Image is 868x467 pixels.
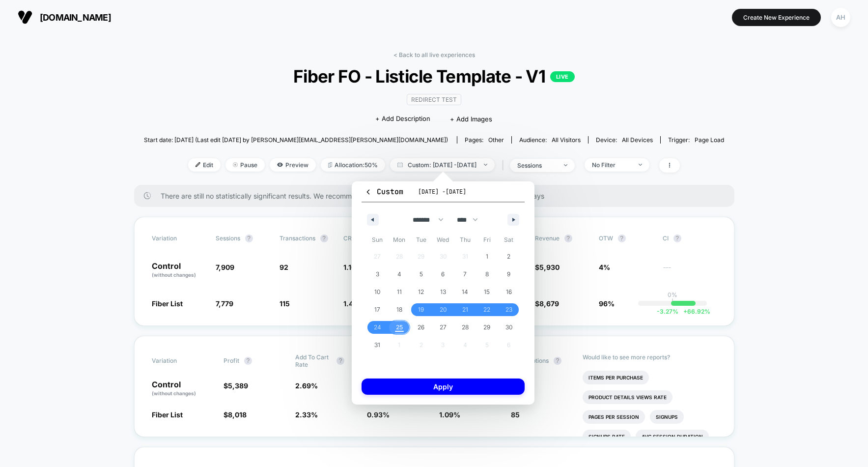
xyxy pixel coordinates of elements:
[505,301,512,319] span: 23
[216,299,233,308] span: 7,779
[366,301,389,319] button: 17
[732,9,821,26] button: Create New Experience
[362,186,525,203] button: Custom[DATE] -[DATE]
[454,283,476,301] button: 14
[668,136,724,144] div: Trigger:
[366,283,389,301] button: 10
[144,136,448,144] span: Start date: [DATE] (Last edit [DATE] by [PERSON_NAME][EMAIL_ADDRESS][PERSON_NAME][DOMAIN_NAME])
[505,319,512,336] span: 30
[498,232,520,248] span: Sat
[454,319,476,336] button: 28
[188,158,221,172] span: Edit
[432,301,454,319] button: 20
[244,357,252,365] button: ?
[583,371,649,384] li: Items Per Purchase
[498,301,520,319] button: 23
[390,158,495,172] span: Custom: [DATE] - [DATE]
[463,265,467,283] span: 7
[517,162,557,169] div: sessions
[418,319,424,336] span: 26
[599,263,610,271] span: 4%
[618,234,626,242] button: ?
[454,301,476,319] button: 21
[366,232,389,248] span: Sun
[18,10,32,25] img: Visually logo
[366,336,389,354] button: 31
[280,299,290,308] span: 115
[462,301,468,319] span: 21
[678,308,710,315] span: 66.92 %
[462,283,468,301] span: 14
[476,248,498,265] button: 1
[376,265,379,283] span: 3
[295,353,332,368] span: Add To Cart Rate
[440,283,446,301] span: 13
[418,188,466,196] span: [DATE] - [DATE]
[599,299,615,308] span: 96%
[270,158,316,172] span: Preview
[511,410,520,419] span: 85
[420,265,423,283] span: 5
[280,234,315,242] span: Transactions
[554,357,561,365] button: ?
[375,114,430,124] span: + Add Description
[588,136,660,144] span: Device:
[374,301,380,319] span: 17
[328,162,332,168] img: rebalance
[552,136,581,144] span: All Visitors
[225,158,265,172] span: Pause
[439,410,460,419] span: 1.09 %
[152,410,183,419] span: Fiber List
[483,319,490,336] span: 29
[663,234,717,242] span: CI
[321,158,385,172] span: Allocation: 50%
[539,263,560,271] span: 5,930
[683,308,687,315] span: +
[539,299,559,308] span: 8,679
[152,234,206,242] span: Variation
[488,136,504,144] span: other
[583,390,672,404] li: Product Details Views Rate
[389,283,411,301] button: 11
[583,430,631,443] li: Signups Rate
[622,136,653,144] span: all devices
[216,263,234,271] span: 7,909
[476,319,498,336] button: 29
[476,301,498,319] button: 22
[397,162,403,167] img: calendar
[152,380,214,397] p: Control
[418,283,424,301] span: 12
[462,319,469,336] span: 28
[15,9,114,25] button: [DOMAIN_NAME]
[152,353,206,368] span: Variation
[440,301,447,319] span: 20
[483,301,490,319] span: 22
[389,265,411,283] button: 4
[389,301,411,319] button: 18
[441,265,445,283] span: 6
[216,234,240,242] span: Sessions
[535,299,559,308] span: $
[476,232,498,248] span: Fri
[389,319,411,336] button: 25
[639,164,642,166] img: end
[668,291,677,298] p: 0%
[476,283,498,301] button: 15
[432,232,454,248] span: Wed
[393,51,475,58] a: < Back to all live experiences
[454,265,476,283] button: 7
[500,158,510,173] span: |
[432,319,454,336] button: 27
[374,319,381,336] span: 24
[152,262,206,279] p: Control
[228,381,248,390] span: 5,389
[418,301,424,319] span: 19
[663,264,717,279] span: ---
[397,265,401,283] span: 4
[484,283,490,301] span: 15
[506,283,512,301] span: 16
[535,263,560,271] span: $
[828,7,853,28] button: AH
[450,115,492,123] span: + Add Images
[410,265,432,283] button: 5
